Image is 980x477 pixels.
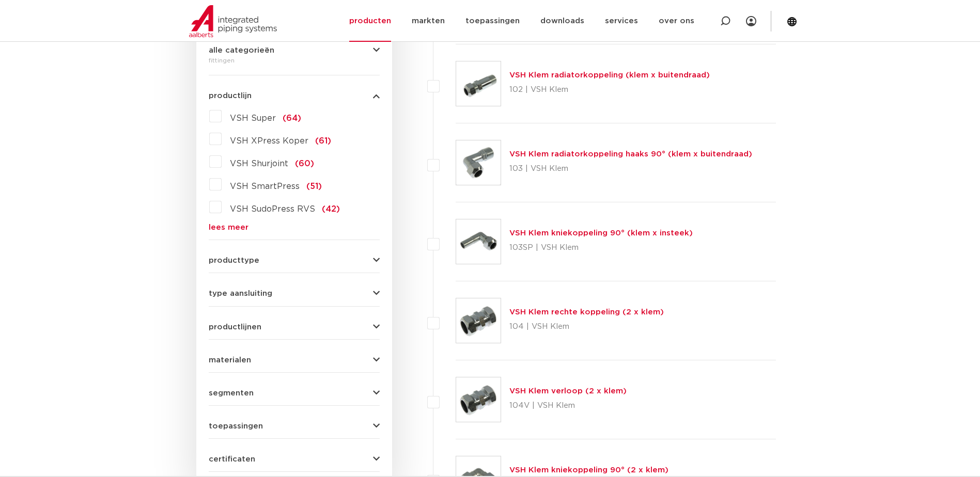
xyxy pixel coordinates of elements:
[230,137,308,145] span: VSH XPress Koper
[315,137,331,145] span: (61)
[306,182,322,190] span: (51)
[209,290,380,297] button: type aansluiting
[509,308,664,316] a: VSH Klem rechte koppeling (2 x klem)
[230,182,300,190] span: VSH SmartPress
[230,205,315,213] span: VSH SudoPress RVS
[509,466,668,474] a: VSH Klem kniekoppeling 90° (2 x klem)
[230,160,288,168] span: VSH Shurjoint
[509,150,752,158] a: VSH Klem radiatorkoppeling haaks 90° (klem x buitendraad)
[230,114,276,122] span: VSH Super
[209,92,380,100] button: productlijn
[209,323,261,331] span: productlijnen
[209,356,380,364] button: materialen
[509,319,664,335] p: 104 | VSH Klem
[322,205,340,213] span: (42)
[209,290,272,297] span: type aansluiting
[295,160,314,168] span: (60)
[509,82,710,98] p: 102 | VSH Klem
[209,54,380,67] div: fittingen
[283,114,301,122] span: (64)
[209,455,380,463] button: certificaten
[209,356,251,364] span: materialen
[209,257,259,264] span: producttype
[509,397,627,414] p: 104V | VSH Klem
[209,224,380,231] a: lees meer
[209,422,263,430] span: toepassingen
[209,455,255,463] span: certificaten
[209,92,252,100] span: productlijn
[209,389,380,397] button: segmenten
[209,46,274,54] span: alle categorieën
[509,387,627,395] a: VSH Klem verloop (2 x klem)
[456,140,501,185] img: Thumbnail for VSH Klem radiatorkoppeling haaks 90° (klem x buitendraad)
[456,377,501,422] img: Thumbnail for VSH Klem verloop (2 x klem)
[456,219,501,264] img: Thumbnail for VSH Klem kniekoppeling 90° (klem x insteek)
[509,161,752,177] p: 103 | VSH Klem
[509,229,693,237] a: VSH Klem kniekoppeling 90° (klem x insteek)
[209,46,380,54] button: alle categorieën
[509,71,710,79] a: VSH Klem radiatorkoppeling (klem x buitendraad)
[209,389,254,397] span: segmenten
[209,257,380,264] button: producttype
[209,323,380,331] button: productlijnen
[456,298,501,343] img: Thumbnail for VSH Klem rechte koppeling (2 x klem)
[456,61,501,106] img: Thumbnail for VSH Klem radiatorkoppeling (klem x buitendraad)
[209,422,380,430] button: toepassingen
[509,240,693,256] p: 103SP | VSH Klem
